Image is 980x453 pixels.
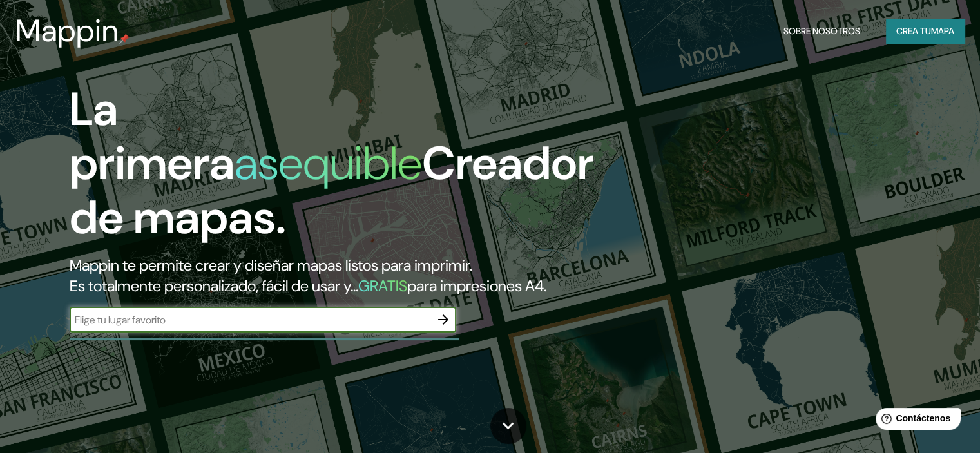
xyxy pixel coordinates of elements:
[70,255,472,275] font: Mappin te permite crear y diseñar mapas listos para imprimir.
[886,19,965,43] button: Crea tumapa
[865,403,966,439] iframe: Lanzador de widgets de ayuda
[15,10,119,51] font: Mappin
[783,25,860,37] font: Sobre nosotros
[407,276,546,296] font: para impresiones A4.
[70,276,358,296] font: Es totalmente personalizado, fácil de usar y...
[70,133,594,247] font: Creador de mapas.
[235,133,422,193] font: asequible
[778,19,865,43] button: Sobre nosotros
[358,276,407,296] font: GRATIS
[896,25,931,37] font: Crea tu
[70,79,235,193] font: La primera
[931,25,954,37] font: mapa
[119,34,130,44] img: pin de mapeo
[70,313,430,327] input: Elige tu lugar favorito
